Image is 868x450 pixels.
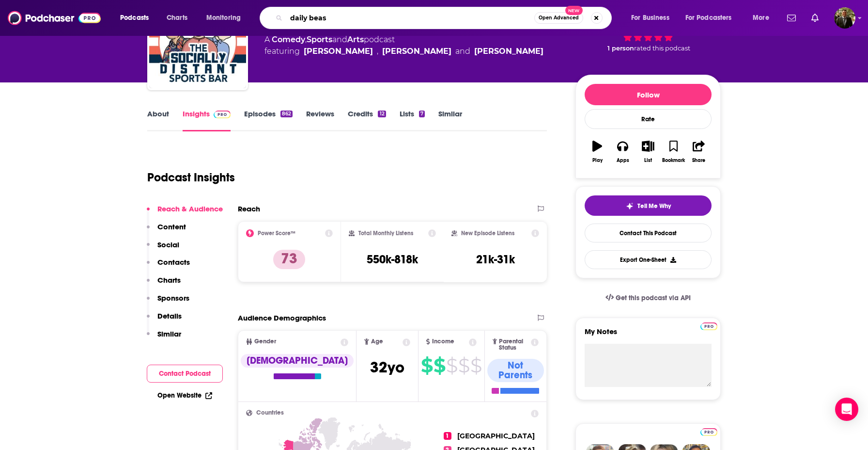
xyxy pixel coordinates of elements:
button: Open AdvancedNew [534,12,583,24]
input: Search podcasts, credits, & more... [286,10,534,26]
button: Reach & Audience [147,204,223,222]
p: Social [157,240,179,249]
p: Charts [157,275,181,285]
span: $ [470,358,481,373]
button: Apps [610,134,635,169]
span: For Business [631,11,669,25]
button: Play [585,134,610,169]
span: $ [458,358,469,373]
a: Pro website [700,321,717,330]
span: $ [446,358,457,373]
span: $ [434,358,445,373]
button: Bookmark [661,134,686,169]
button: open menu [746,10,781,26]
span: Get this podcast via API [616,294,691,302]
div: Share [692,158,705,163]
p: Details [157,311,182,321]
a: Open Website [157,391,212,400]
button: open menu [200,10,253,26]
button: Contact Podcast [147,365,223,383]
h3: 550k-818k [367,252,418,267]
div: 12 [378,111,386,117]
a: Show notifications dropdown [807,10,822,26]
div: List [644,158,652,163]
a: Arts [347,35,364,44]
span: Age [371,338,383,345]
span: Logged in as david40333 [834,7,855,29]
button: Similar [147,329,181,347]
p: Content [157,222,186,231]
span: , [305,35,307,44]
span: rated this podcast [634,45,690,52]
button: Follow [585,84,712,105]
img: Podchaser - Follow, Share and Rate Podcasts [8,9,101,27]
a: Sports [307,35,332,44]
a: Pro website [700,427,717,436]
h2: Audience Demographics [238,313,326,322]
button: open menu [113,10,161,26]
a: Mike Bubbins [474,46,543,57]
h3: 21k-31k [476,252,515,267]
img: Podchaser Pro [700,428,717,436]
div: Play [592,158,603,163]
h2: Power Score™ [258,230,295,237]
a: Episodes862 [244,109,293,131]
button: open menu [624,10,682,26]
span: 32 yo [370,358,404,377]
div: Bookmark [662,158,685,163]
span: Tell Me Why [637,202,671,210]
a: Reviews [306,109,334,131]
span: 1 person [607,45,634,52]
button: tell me why sparkleTell Me Why [585,195,712,216]
button: Show profile menu [834,7,855,29]
span: Countries [256,410,284,416]
button: Details [147,311,182,329]
span: [GEOGRAPHIC_DATA] [457,432,535,440]
a: Credits12 [348,109,386,131]
a: Get this podcast via API [598,286,698,310]
span: , [377,46,378,57]
div: 862 [280,111,293,117]
span: Parental Status [499,338,529,351]
span: and [455,46,470,57]
button: Social [147,240,179,258]
button: Sponsors [147,293,189,311]
button: Export One-Sheet [585,250,712,269]
button: Contacts [147,257,190,275]
button: List [635,134,661,169]
a: Charts [160,10,193,26]
a: InsightsPodchaser Pro [183,109,231,131]
a: Show notifications dropdown [783,10,800,26]
div: [DEMOGRAPHIC_DATA] [241,354,354,368]
div: 7 [419,111,425,117]
span: Monitoring [206,11,241,25]
div: Rate [585,109,712,129]
p: Contacts [157,257,190,267]
span: New [565,6,583,15]
h2: Total Monthly Listens [358,230,413,237]
h2: Reach [238,204,260,213]
a: Elis James [382,46,451,57]
img: User Profile [834,7,855,29]
span: For Podcasters [685,11,732,25]
a: About [147,109,169,131]
span: More [753,11,769,25]
span: and [332,35,347,44]
span: Income [432,338,454,345]
div: Open Intercom Messenger [835,398,858,421]
div: Not Parents [487,359,544,382]
span: 1 [444,432,451,440]
a: Similar [438,109,462,131]
span: Podcasts [120,11,149,25]
span: $ [421,358,433,373]
a: Comedy [272,35,305,44]
a: Contact This Podcast [585,224,712,242]
img: Podchaser Pro [214,111,231,118]
a: Steff Garrero [304,46,373,57]
span: featuring [264,46,543,57]
p: Sponsors [157,293,189,303]
div: A podcast [264,34,543,57]
div: Apps [617,158,629,163]
h1: Podcast Insights [147,170,235,185]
